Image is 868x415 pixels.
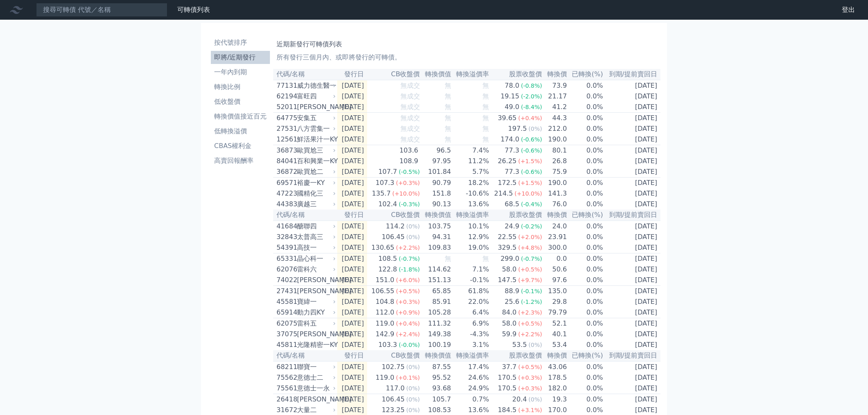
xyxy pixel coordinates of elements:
[542,199,567,210] td: 76.0
[276,308,295,317] div: 65914
[496,178,518,188] div: 172.5
[603,134,660,145] td: [DATE]
[297,167,334,177] div: 歐買尬二
[377,199,399,209] div: 102.4
[567,102,603,113] td: 0.0%
[521,223,542,230] span: (-0.2%)
[542,188,567,199] td: 141.3
[211,112,270,121] li: 轉換價值接近百元
[567,134,603,145] td: 0.0%
[452,69,490,80] th: 轉換溢價率
[400,114,420,122] span: 無成交
[500,319,519,328] div: 58.0
[276,135,295,144] div: 12561
[337,188,367,199] td: [DATE]
[567,80,603,91] td: 0.0%
[445,82,451,89] span: 無
[452,199,490,210] td: 13.6%
[503,167,521,177] div: 77.3
[396,288,420,294] span: (+0.5%)
[276,189,295,198] div: 47223
[521,93,542,100] span: (-2.0%)
[377,265,399,274] div: 122.8
[496,232,518,242] div: 22.55
[452,318,490,329] td: 6.9%
[521,136,542,143] span: (-0.6%)
[521,255,542,262] span: (-0.7%)
[396,299,420,305] span: (+0.3%)
[603,253,660,265] td: [DATE]
[276,102,295,112] div: 52011
[211,51,270,64] a: 即將/近期發行
[211,82,270,92] li: 轉換比例
[420,286,452,297] td: 65.85
[374,297,396,307] div: 104.8
[420,242,452,253] td: 109.83
[452,221,490,232] td: 10.1%
[542,307,567,318] td: 79.79
[567,188,603,199] td: 0.0%
[567,275,603,286] td: 0.0%
[542,296,567,307] td: 29.8
[399,255,420,262] span: (-0.7%)
[297,243,334,253] div: 高技一
[521,147,542,154] span: (-0.6%)
[211,80,270,93] a: 轉換比例
[396,277,420,283] span: (+6.0%)
[211,110,270,123] a: 轉換價值接近百元
[482,125,489,132] span: 無
[400,92,420,100] span: 無成交
[276,178,295,188] div: 69571
[518,234,542,240] span: (+2.0%)
[603,307,660,318] td: [DATE]
[276,113,295,123] div: 64775
[482,255,489,262] span: 無
[420,232,452,242] td: 94.31
[374,178,396,188] div: 107.3
[542,242,567,253] td: 300.0
[542,80,567,91] td: 73.9
[496,113,518,123] div: 39.65
[420,221,452,232] td: 103.75
[521,169,542,175] span: (-0.6%)
[493,189,515,198] div: 214.5
[297,254,334,264] div: 晶心科一
[276,39,657,49] h1: 近期新發行可轉債列表
[297,232,334,242] div: 太普高三
[603,123,660,134] td: [DATE]
[507,124,529,134] div: 197.5
[297,297,334,307] div: 寶緯一
[542,264,567,275] td: 50.6
[396,320,420,327] span: (+0.4%)
[503,102,521,112] div: 49.0
[603,178,660,189] td: [DATE]
[452,242,490,253] td: 19.0%
[392,190,420,197] span: (+10.0%)
[211,97,270,107] li: 低收盤價
[452,166,490,178] td: 5.7%
[276,297,295,307] div: 45581
[518,180,542,186] span: (+1.5%)
[420,156,452,166] td: 97.95
[420,178,452,189] td: 90.79
[367,69,420,80] th: CB收盤價
[567,113,603,124] td: 0.0%
[603,80,660,91] td: [DATE]
[482,135,489,143] span: 無
[337,210,367,221] th: 發行日
[603,210,660,221] th: 到期/提前賣回日
[276,232,295,242] div: 32843
[521,299,542,305] span: (-1.2%)
[337,178,367,189] td: [DATE]
[400,125,420,132] span: 無成交
[337,318,367,329] td: [DATE]
[377,167,399,177] div: 107.7
[211,36,270,49] a: 按代號排序
[518,244,542,251] span: (+4.8%)
[211,125,270,138] a: 低轉換溢價
[452,188,490,199] td: -10.6%
[406,223,420,230] span: (0%)
[337,329,367,340] td: [DATE]
[603,91,660,102] td: [DATE]
[603,113,660,124] td: [DATE]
